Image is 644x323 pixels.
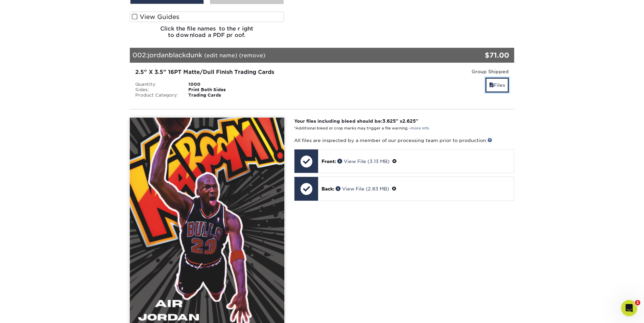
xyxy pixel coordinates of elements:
span: 1 [635,300,640,305]
span: 3.625 [382,118,396,124]
div: Group Shipped [391,68,509,75]
span: Back: [321,186,334,191]
div: Quantity: [130,82,184,87]
div: Product Category: [130,93,184,98]
label: View Guides [130,12,284,22]
span: 2.625 [402,118,416,124]
a: (remove) [239,52,265,59]
div: 002: [130,48,450,63]
a: more info [411,126,429,130]
span: jordanblackdunk [148,51,202,59]
iframe: Intercom live chat [621,300,637,316]
strong: Your files including bleed should be: " x " [294,118,418,124]
div: Print Both Sides [183,87,258,93]
span: Front: [321,159,336,164]
div: Sides: [130,87,184,93]
a: View File (3.13 MB) [337,159,389,164]
p: All files are inspected by a member of our processing team prior to production. [294,137,514,144]
a: Files [485,78,509,92]
h6: Click the file names to the right to download a PDF proof. [130,25,284,44]
small: *Additional bleed or crop marks may trigger a file warning – [294,126,429,130]
span: files [489,82,494,88]
div: 2.5" X 3.5" 16PT Matte/Dull Finish Trading Cards [135,68,381,76]
a: View File (2.83 MB) [336,186,389,191]
a: (edit name) [204,52,237,59]
div: Trading Cards [183,93,258,98]
div: $71.00 [450,50,509,60]
div: 1000 [183,82,258,87]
